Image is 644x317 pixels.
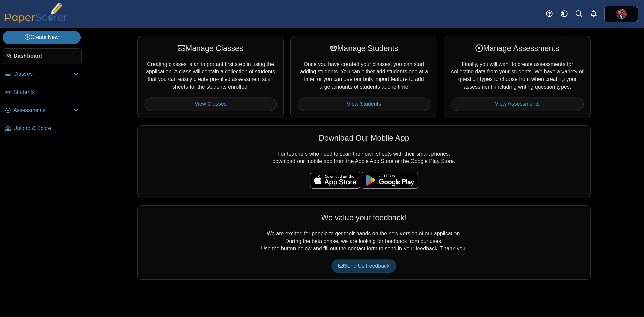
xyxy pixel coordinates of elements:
div: We are excited for people to get their hands on the new version of our application. During the be... [137,205,591,280]
img: ps.yyrSfKExD6VWH9yo [616,9,627,19]
a: Assessments [3,103,82,119]
a: View Assessments [451,97,584,111]
div: For teachers who need to scan their own sheets with their smart phones, download our mobile app f... [137,125,591,198]
a: Students [3,85,82,101]
a: Alerts [586,7,601,21]
img: apple-store-badge.svg [310,172,360,189]
div: Finally, you will want to create assessments for collecting data from your students. We have a va... [444,36,591,118]
div: Manage Students [298,43,430,54]
div: We value your feedback! [144,212,584,223]
a: Dashboard [3,48,82,64]
span: Assessments [13,107,73,114]
a: View Classes [144,97,277,111]
a: Upload & Score [3,121,82,137]
a: ps.yyrSfKExD6VWH9yo [604,6,638,22]
img: google-play-badge.png [362,172,418,189]
img: PaperScorer [3,3,70,23]
a: Create New [3,31,81,44]
a: Send Us Feedback [331,259,396,273]
span: Dashboard [14,52,78,60]
div: Once you have created your classes, you can start adding students. You can either add students on... [290,36,437,118]
span: Greg Mullen [616,9,627,19]
span: Upload & Score [13,125,79,132]
span: Students [13,89,79,96]
div: Creating classes is an important first step in using the application. A class will contain a coll... [137,36,284,118]
div: Download Our Mobile App [144,133,584,143]
a: View Students [298,97,430,111]
span: Send Us Feedback [338,263,389,269]
div: Manage Assessments [451,43,584,54]
a: Classes [3,66,82,83]
div: Manage Classes [144,43,277,54]
span: Classes [13,70,73,78]
a: PaperScorer [3,18,70,24]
